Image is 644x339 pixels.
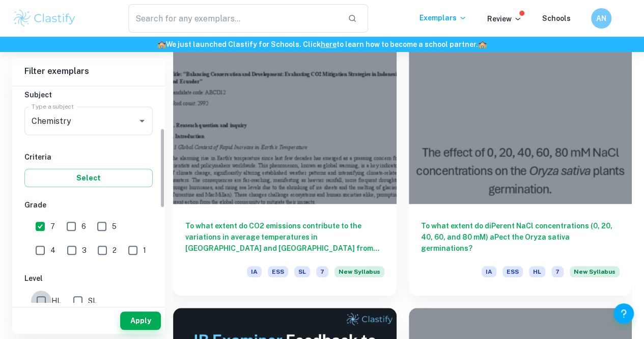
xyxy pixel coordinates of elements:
h6: Filter exemplars [12,57,165,86]
a: Schools [542,14,571,22]
span: 7 [316,266,328,277]
span: IA [247,266,262,277]
span: IA [482,266,496,277]
span: 🏫 [157,40,166,48]
button: Apply [120,311,161,330]
h6: We just launched Clastify for Schools. Click to learn how to become a school partner. [2,39,642,50]
span: HL [529,266,545,277]
span: SL [88,295,97,306]
button: Select [24,169,153,187]
button: Open [135,114,149,128]
div: Starting from the May 2026 session, the ESS IA requirements have changed. We created this exempla... [334,266,384,283]
span: 🏫 [478,40,487,48]
img: Clastify logo [12,8,77,29]
span: 5 [112,221,117,232]
h6: Grade [24,199,153,211]
div: Starting from the May 2026 session, the ESS IA requirements have changed. We created this exempla... [570,266,620,283]
button: AN [591,8,611,29]
button: Help and Feedback [613,303,634,324]
a: here [321,40,337,48]
p: Review [487,13,522,24]
h6: AN [596,13,607,24]
span: 3 [82,245,87,256]
span: SL [294,266,310,277]
span: 1 [143,245,146,256]
span: 7 [551,266,564,277]
h6: Criteria [24,151,153,163]
h6: To what extent do CO2 emissions contribute to the variations in average temperatures in [GEOGRAPH... [185,220,384,254]
span: HL [51,295,61,306]
span: New Syllabus [334,266,384,277]
span: ESS [502,266,523,277]
span: New Syllabus [570,266,620,277]
span: 6 [81,221,86,232]
input: Search for any exemplars... [128,4,340,33]
h6: Level [24,273,153,284]
a: To what extent do CO2 emissions contribute to the variations in average temperatures in [GEOGRAPH... [173,36,397,296]
span: 2 [113,245,117,256]
label: Type a subject [32,102,74,111]
h6: To what extent do diPerent NaCl concentrations (0, 20, 40, 60, and 80 mM) aPect the Oryza sativa ... [421,220,620,254]
span: ESS [268,266,288,277]
span: 4 [50,245,55,256]
span: 7 [50,221,55,232]
p: Exemplars [419,12,467,23]
a: To what extent do diPerent NaCl concentrations (0, 20, 40, 60, and 80 mM) aPect the Oryza sativa ... [409,36,632,296]
h6: Subject [24,89,153,100]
